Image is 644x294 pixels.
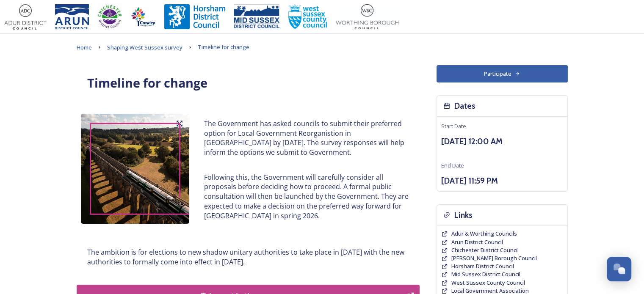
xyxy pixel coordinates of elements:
p: Following this, the Government will carefully consider all proposals before deciding how to proce... [204,173,409,221]
img: Arun%20District%20Council%20logo%20blue%20CMYK.jpg [55,4,89,30]
a: West Sussex County Council [451,279,525,287]
span: Arun District Council [451,238,503,246]
img: CDC%20Logo%20-%20you%20may%20have%20a%20better%20version.jpg [97,4,122,30]
img: Crawley%20BC%20logo.jpg [130,4,156,30]
span: End Date [441,162,464,169]
h3: Dates [454,100,475,112]
a: Mid Sussex District Council [451,270,520,278]
img: Horsham%20DC%20Logo.jpg [164,4,225,30]
a: Arun District Council [451,238,503,246]
a: Shaping West Sussex survey [107,42,182,52]
button: Open Chat [607,257,631,281]
a: Chichester District Council [451,246,519,254]
button: Participate [437,65,568,82]
img: Worthing_Adur%20%281%29.jpg [336,4,398,30]
span: Start Date [441,122,466,130]
img: WSCCPos-Spot-25mm.jpg [288,4,328,30]
h3: Links [454,209,473,221]
span: Timeline for change [198,43,249,51]
a: [PERSON_NAME] Borough Council [451,254,537,262]
p: The ambition is for elections to new shadow unitary authorities to take place in [DATE] with the ... [87,247,409,267]
a: Adur & Worthing Councils [451,230,517,238]
span: Shaping West Sussex survey [107,44,182,51]
p: The Government has asked councils to submit their preferred option for Local Government Reorganis... [204,119,409,157]
a: Horsham District Council [451,262,514,270]
strong: Timeline for change [87,74,207,91]
span: Home [77,44,92,51]
a: Home [77,42,92,52]
h3: [DATE] 12:00 AM [441,135,563,148]
span: Chichester District Council [451,246,519,254]
img: 150ppimsdc%20logo%20blue.png [234,4,279,30]
h3: [DATE] 11:59 PM [441,175,563,187]
img: Adur%20logo%20%281%29.jpeg [4,4,47,30]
